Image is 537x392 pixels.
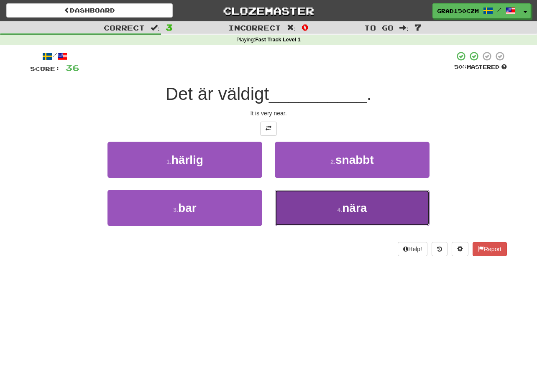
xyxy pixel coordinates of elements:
[330,158,335,165] small: 2 .
[30,109,507,117] div: It is very near.
[107,190,262,226] button: 3.bar
[414,22,422,32] span: 7
[473,242,507,256] button: Report
[497,7,501,13] span: /
[173,206,178,213] small: 3 .
[166,158,171,165] small: 1 .
[342,201,367,214] span: nära
[228,23,281,32] span: Incorrect
[6,3,173,18] a: Dashboard
[107,142,262,178] button: 1.härlig
[269,84,367,104] span: __________
[454,64,467,70] span: 50 %
[260,122,277,136] button: Toggle translation (alt+t)
[178,201,197,214] span: bar
[398,242,427,256] button: Help!
[171,153,203,166] span: härlig
[104,23,145,32] span: Correct
[454,64,507,71] div: Mastered
[364,23,394,32] span: To go
[151,24,160,31] span: :
[255,37,301,43] strong: Fast Track Level 1
[432,242,447,256] button: Round history (alt+y)
[287,24,296,31] span: :
[166,22,173,32] span: 3
[367,84,372,104] span: .
[338,206,343,213] small: 4 .
[335,153,374,166] span: snabbt
[185,3,352,18] a: Clozemaster
[302,22,309,32] span: 0
[166,84,269,104] span: Det är väldigt
[65,62,79,73] span: 36
[399,24,409,31] span: :
[275,190,430,226] button: 4.nära
[432,3,520,18] a: grad150czm /
[275,142,430,178] button: 2.snabbt
[437,7,479,15] span: grad150czm
[30,65,60,72] span: Score:
[30,51,79,61] div: /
